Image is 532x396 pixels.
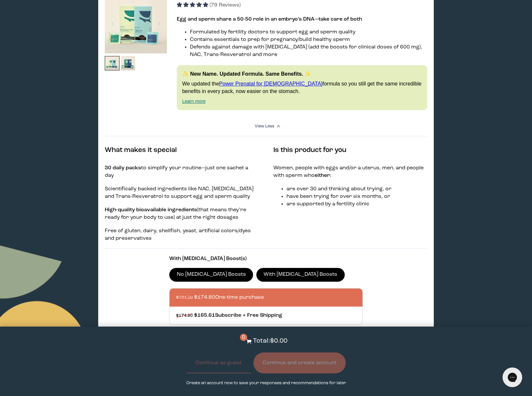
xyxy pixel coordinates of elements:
h4: Is this product for you [273,145,427,155]
p: (that means they’re ready for your body to use) at just the right dosages [105,206,259,221]
strong: Egg and sperm share a 50-50 role in an embryo’s DNA—take care of both [177,17,362,22]
li: have been trying for over six months, or [286,193,427,200]
p: Scientifically backed ingredients like NAC, [MEDICAL_DATA] and Trans-Resveratrol to support egg a... [105,185,259,200]
img: thumbnail image [105,56,119,71]
button: Continue as guest [186,352,251,373]
p: We updated the formula so you still get the same incredible benefits in every pack, now easier on... [182,80,422,95]
strong: High-quality bioavailable ingredients [105,207,197,213]
span: 0 [240,334,247,341]
i: < [276,124,282,128]
p: to simplify your routine—just one sachet a day [105,164,259,179]
li: Contains essentials to prep for pregnancy/build healthy sperm [190,36,427,44]
strong: either: [315,173,331,178]
a: Power Prenatal for [DEMOGRAPHIC_DATA] [219,81,322,86]
a: Learn more [182,99,206,104]
span: View Less [255,124,274,128]
label: With [MEDICAL_DATA] Boosts [256,268,345,282]
span: 4.92 stars [177,3,210,8]
img: thumbnail image [121,56,136,71]
li: are supported by a fertility clinic [286,200,427,208]
iframe: Gorgias live chat messenger [499,365,525,389]
strong: 30 daily packs [105,165,141,171]
p: Total: $0.00 [253,336,287,346]
li: Defends against damage with [MEDICAL_DATA] (add the boosts for clinical doses of 600 mg), NAC, Tr... [190,44,427,59]
span: (79 Reviews) [210,3,241,8]
h4: What makes it special [105,145,259,155]
summary: View Less < [255,123,278,129]
strong: ✨ New Name. Updated Formula. Same Benefits. ✨ [182,71,311,77]
p: Create an account now to save your responses and recommendations for later [186,380,346,386]
p: With [MEDICAL_DATA] Boost(s) [169,255,363,263]
button: Continue and create account [253,352,346,373]
li: are over 30 and thinking about trying, or [286,185,427,193]
li: Formulated by fertility doctors to support egg and sperm quality [190,28,427,36]
label: No [MEDICAL_DATA] Boosts [169,268,253,282]
p: Women, people with eggs and/or a uterus, men, and people with sperm who [273,164,427,179]
p: Free of gluten, dairy, shellfish, yeast, artificial colors/dyes and preservatives [105,227,259,242]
